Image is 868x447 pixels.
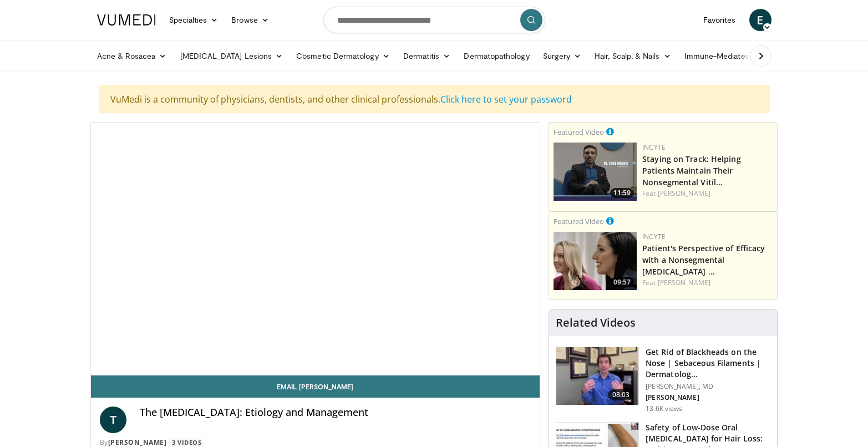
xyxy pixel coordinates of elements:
[646,393,770,402] p: [PERSON_NAME]
[642,143,666,152] a: Incyte
[658,189,710,198] a: [PERSON_NAME]
[323,7,545,33] input: Search topics, interventions
[90,45,174,67] a: Acne & Rosacea
[440,93,572,105] a: Click here to set your password
[100,407,126,433] a: T
[554,232,637,290] img: 2c48d197-61e9-423b-8908-6c4d7e1deb64.png.150x105_q85_crop-smart_upscale.jpg
[749,9,771,31] a: E
[642,232,666,241] a: Incyte
[642,278,773,288] div: Feat.
[642,243,765,277] a: Patient's Perspective of Efficacy with a Nonsegmental [MEDICAL_DATA] …
[163,9,225,31] a: Specialties
[97,14,156,26] img: VuMedi Logo
[554,143,637,201] a: 11:59
[225,9,276,31] a: Browse
[457,45,536,67] a: Dermatopathology
[554,143,637,201] img: fe0751a3-754b-4fa7-bfe3-852521745b57.png.150x105_q85_crop-smart_upscale.jpg
[646,347,770,380] h3: Get Rid of Blackheads on the Nose | Sebaceous Filaments | Dermatolog…
[554,216,604,226] small: Featured Video
[290,45,396,67] a: Cosmetic Dermatology
[99,85,770,113] div: VuMedi is a community of physicians, dentists, and other clinical professionals.
[536,45,588,67] a: Surgery
[140,407,531,419] h4: The [MEDICAL_DATA]: Etiology and Management
[174,45,290,67] a: [MEDICAL_DATA] Lesions
[642,189,773,199] div: Feat.
[610,277,634,287] span: 09:57
[556,347,638,405] img: 54dc8b42-62c8-44d6-bda4-e2b4e6a7c56d.150x105_q85_crop-smart_upscale.jpg
[642,154,741,187] a: Staying on Track: Helping Patients Maintain Their Nonsegmental Vitil…
[556,347,770,413] a: 08:03 Get Rid of Blackheads on the Nose | Sebaceous Filaments | Dermatolog… [PERSON_NAME], MD [PE...
[646,382,770,391] p: [PERSON_NAME], MD
[91,375,540,398] a: Email [PERSON_NAME]
[397,45,458,67] a: Dermatitis
[678,45,768,67] a: Immune-Mediated
[554,127,604,137] small: Featured Video
[588,45,677,67] a: Hair, Scalp, & Nails
[610,188,634,198] span: 11:59
[658,278,710,287] a: [PERSON_NAME]
[556,316,636,329] h4: Related Videos
[108,438,167,447] a: [PERSON_NAME]
[646,404,682,413] p: 13.6K views
[554,232,637,290] a: 09:57
[608,389,634,400] span: 08:03
[697,9,743,31] a: Favorites
[91,123,540,375] video-js: Video Player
